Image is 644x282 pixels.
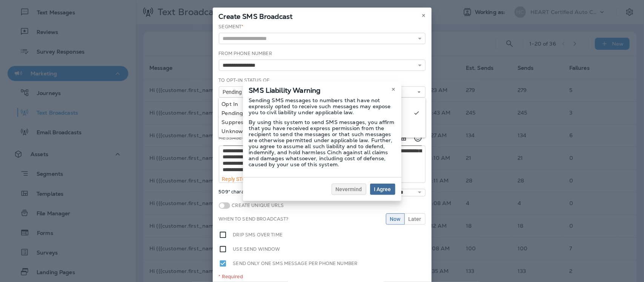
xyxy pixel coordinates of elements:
[249,119,395,167] p: By using this system to send SMS messages, you affirm that you have received express permission f...
[374,187,391,192] span: I Agree
[336,187,362,192] span: Nevermind
[243,81,401,97] div: SMS Liability Warning
[332,184,366,195] button: Nevermind
[370,184,395,195] button: I Agree
[249,97,395,115] p: Sending SMS messages to numbers that have not expressly opted to receive such messages may expose...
